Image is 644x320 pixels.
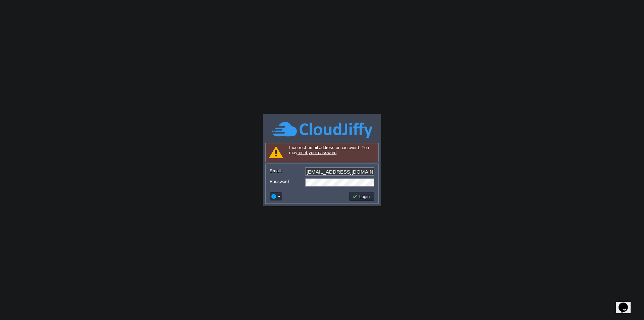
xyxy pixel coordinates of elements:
img: CloudJiffy [272,121,372,139]
a: reset your password [298,150,336,155]
button: Login [352,193,372,199]
iframe: chat widget [616,293,637,313]
div: Incorrect email address or password. You may . [265,143,379,162]
label: Email: [270,167,304,174]
label: Password: [270,178,304,185]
